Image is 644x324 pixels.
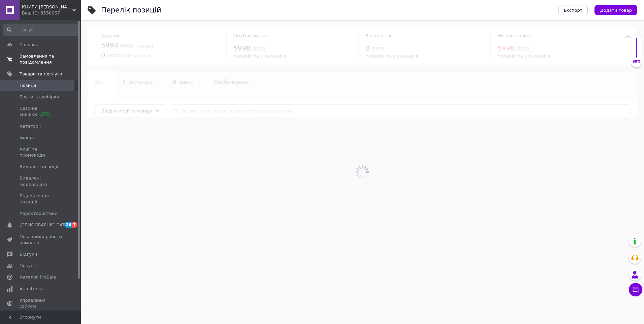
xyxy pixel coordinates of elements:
[20,286,43,292] span: Аналітика
[64,222,72,228] span: 26
[20,274,56,280] span: Каталог ProSale
[20,105,62,118] span: Сезонні знижки
[20,135,35,141] span: Імпорт
[20,193,62,205] span: Відновлення позицій
[20,251,37,257] span: Відгуки
[20,297,62,310] span: Управління сайтом
[20,234,62,246] span: Показники роботи компанії
[20,210,58,217] span: Характеристики
[20,175,62,187] span: Видалені модерацією
[20,222,69,228] span: [DEMOGRAPHIC_DATA]
[22,4,72,10] span: КНИГИ ЛАЙФ БУК
[20,263,38,269] span: Покупці
[564,8,583,13] span: Експорт
[72,222,77,228] span: 7
[558,5,588,15] button: Експорт
[20,83,36,89] span: Позиції
[22,10,81,16] div: Ваш ID: 3530067
[20,71,62,77] span: Товари та послуги
[3,24,79,36] input: Пошук
[20,164,58,170] span: Видалені позиції
[20,123,41,129] span: Категорії
[101,7,161,14] div: Перелік позицій
[631,59,642,64] div: 99%
[594,5,637,15] button: Додати товар
[629,283,642,296] button: Чат з покупцем
[20,42,38,48] span: Головна
[20,146,62,158] span: Акції та промокоди
[20,94,59,100] span: Групи та добірки
[600,8,632,13] span: Додати товар
[20,53,62,65] span: Замовлення та повідомлення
